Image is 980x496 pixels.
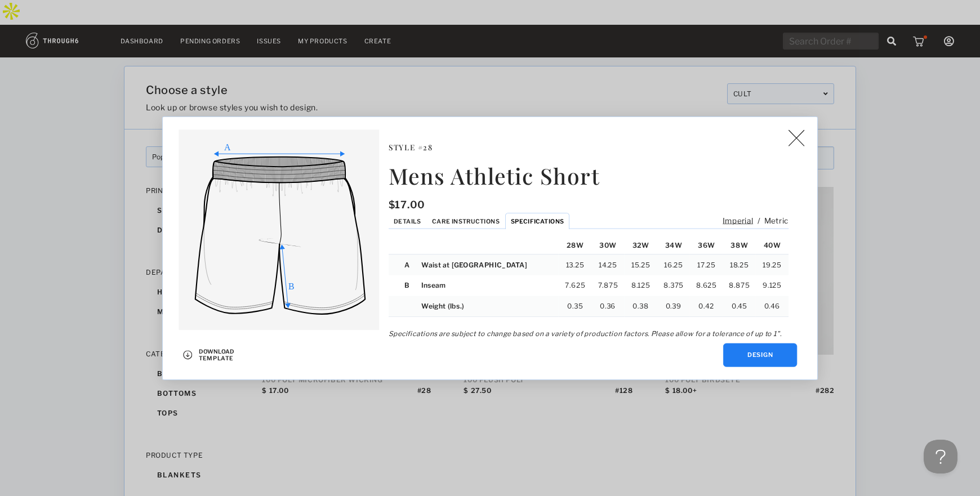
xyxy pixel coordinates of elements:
[599,242,617,249] b: 30W
[756,254,789,275] td: 19.25
[723,296,755,316] td: 0.45
[657,296,690,316] td: 0.39
[690,296,723,316] td: 0.42
[199,348,235,361] a: Download Template
[389,329,789,337] div: Specifications are subject to change based on a variety of production factors. Please allow for a...
[511,217,564,225] span: Specifications
[690,275,723,296] td: 8.625
[624,296,657,316] td: 0.38
[559,275,591,296] td: 7.625
[665,242,683,249] b: 34W
[404,261,409,269] b: A
[591,275,624,296] td: 7.875
[591,254,624,275] td: 14.25
[559,296,591,316] td: 0.35
[432,217,500,225] span: Care Instructions
[421,261,527,269] b: Waist at [GEOGRAPHIC_DATA]
[657,275,690,296] td: 8.375
[756,275,789,296] td: 9.125
[758,216,760,225] div: /
[764,242,781,249] b: 40W
[421,281,446,289] b: Inseam
[404,281,409,289] b: B
[690,254,723,275] td: 17.25
[723,254,755,275] td: 18.25
[394,217,421,225] span: Details
[657,254,690,275] td: 16.25
[389,198,789,211] h2: $ 17.00
[756,296,789,316] td: 0.46
[723,216,753,225] div: Imperial
[179,129,379,330] img: d48b15dd-62bc-46e4-9d67-3b853d96b1c0.svg
[567,242,583,249] b: 28W
[389,160,789,190] h1: Mens Athletic Short
[183,350,193,360] img: icon_button_download.25f86ee2.svg
[698,242,715,249] b: 36W
[723,275,755,296] td: 8.875
[788,129,804,146] img: icon_button_x_thin.7ff7c24d.svg
[730,242,748,249] b: 38W
[389,142,789,152] h3: Style # 28
[559,254,591,275] td: 13.25
[421,302,464,310] b: Weight ( lbs. )
[632,242,649,249] b: 32W
[924,440,957,473] iframe: Toggle Customer Support
[624,275,657,296] td: 8.125
[591,296,624,316] td: 0.36
[723,343,797,367] button: Design
[624,254,657,275] td: 15.25
[764,216,789,225] div: Metric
